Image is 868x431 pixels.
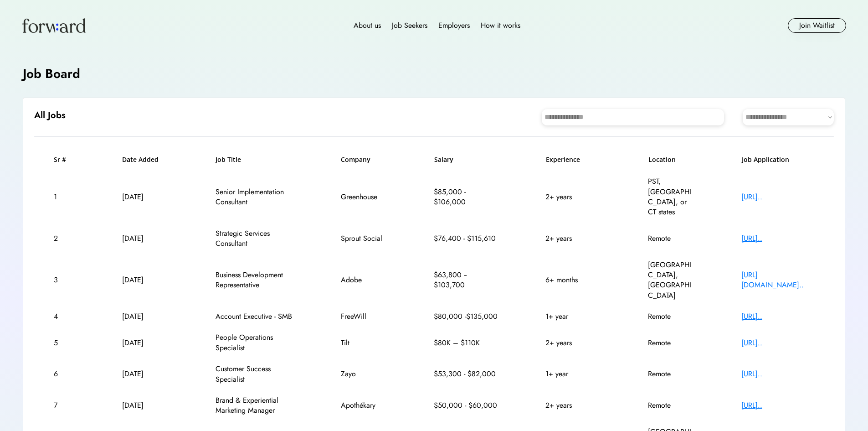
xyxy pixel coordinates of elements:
[341,192,386,202] div: Greenhouse
[545,275,600,285] div: 6+ months
[216,332,293,353] div: People Operations Specialist
[122,312,168,322] div: [DATE]
[216,228,293,249] div: Strategic Services Consultant
[392,20,427,31] div: Job Seekers
[54,155,74,164] h6: Sr #
[354,20,381,31] div: About us
[741,270,814,291] div: [URL][DOMAIN_NAME]..
[648,400,693,410] div: Remote
[341,234,386,244] div: Sprout Social
[216,155,241,164] h6: Job Title
[54,275,74,285] div: 3
[545,234,600,244] div: 2+ years
[341,338,386,348] div: Tilt
[216,395,293,416] div: Brand & Experiential Marketing Manager
[54,234,74,244] div: 2
[434,270,498,291] div: $63,800 -- $103,700
[34,109,66,122] h6: All Jobs
[741,312,814,322] div: [URL]..
[545,338,600,348] div: 2+ years
[741,192,814,202] div: [URL]..
[434,400,498,410] div: $50,000 - $60,000
[122,192,168,202] div: [DATE]
[54,369,74,379] div: 6
[341,369,386,379] div: Zayo
[545,312,600,322] div: 1+ year
[122,275,168,285] div: [DATE]
[648,312,693,322] div: Remote
[122,338,168,348] div: [DATE]
[216,187,293,208] div: Senior Implementation Consultant
[788,18,846,33] button: Join Waitlist
[216,270,293,291] div: Business Development Representative
[648,369,693,379] div: Remote
[545,369,600,379] div: 1+ year
[216,364,293,384] div: Customer Success Specialist
[122,400,168,410] div: [DATE]
[741,338,814,348] div: [URL]..
[648,155,694,164] h6: Location
[122,234,168,244] div: [DATE]
[648,177,693,218] div: PST, [GEOGRAPHIC_DATA], or CT states
[438,20,470,31] div: Employers
[216,312,293,322] div: Account Executive - SMB
[741,400,814,410] div: [URL]..
[341,400,386,410] div: Apothékary
[434,369,498,379] div: $53,300 - $82,000
[434,155,498,164] h6: Salary
[54,338,74,348] div: 5
[545,400,600,410] div: 2+ years
[434,312,498,322] div: $80,000 -$135,000
[341,155,386,164] h6: Company
[341,275,386,285] div: Adobe
[434,338,498,348] div: $80K – $110K
[546,155,601,164] h6: Experience
[742,155,815,164] h6: Job Application
[54,400,74,410] div: 7
[545,192,600,202] div: 2+ years
[648,234,693,244] div: Remote
[434,187,498,208] div: $85,000 - $106,000
[434,234,498,244] div: $76,400 - $115,610
[481,20,520,31] div: How it works
[122,369,168,379] div: [DATE]
[741,369,814,379] div: [URL]..
[741,234,814,244] div: [URL]..
[54,312,74,322] div: 4
[122,155,168,164] h6: Date Added
[54,192,74,202] div: 1
[22,18,86,33] img: Forward logo
[23,65,80,83] h4: Job Board
[648,338,693,348] div: Remote
[648,260,693,301] div: [GEOGRAPHIC_DATA], [GEOGRAPHIC_DATA]
[341,312,386,322] div: FreeWill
